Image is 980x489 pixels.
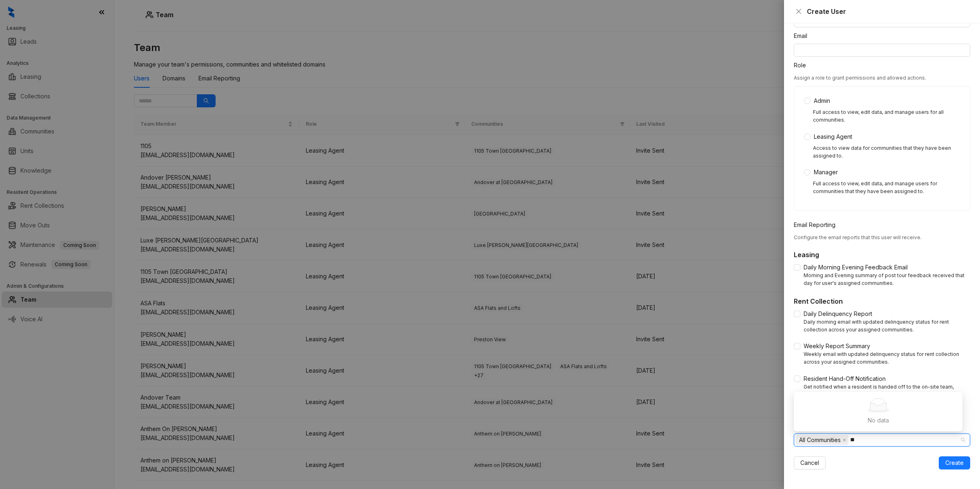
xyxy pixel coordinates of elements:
[804,272,970,287] div: Morning and Evening summary of post tour feedback received that day for user's assigned communities.
[800,263,911,272] span: Daily Morning Evening Feedback Email
[795,435,849,445] span: All Communities
[939,456,970,469] button: Create
[804,383,970,407] div: Get notified when a resident is handed off to the on-site team, including past conversations or o...
[794,75,926,81] span: Assign a role to grant permissions and allowed actions.
[794,44,970,57] input: Email
[813,180,960,196] div: Full access to view, edit data, and manage users for communities that they have been assigned to.
[794,220,841,229] label: Email Reporting
[807,7,970,16] div: Create User
[813,144,960,160] div: Access to view data for communities that they have been assigned to.
[794,456,826,469] button: Cancel
[850,435,857,445] input: Communities
[842,438,846,442] span: close
[804,318,970,334] div: Daily morning email with updated delinquency status for rent collection across your assigned comm...
[813,109,960,124] div: Full access to view, edit data, and manage users for all communities.
[799,436,841,445] span: All Communities
[794,61,811,70] label: Role
[800,309,875,318] span: Daily Delinquency Report
[945,458,964,467] span: Create
[811,132,855,141] span: Leasing Agent
[800,458,819,467] span: Cancel
[794,234,922,240] span: Configure the email reports that this user will receive.
[811,96,833,105] span: Admin
[794,7,804,16] button: Close
[795,8,802,15] span: close
[794,31,813,40] label: Email
[799,416,958,425] div: No data
[804,351,970,366] div: Weekly email with updated delinquency status for rent collection across your assigned communities.
[800,374,889,383] span: Resident Hand-Off Notification
[811,168,841,177] span: Manager
[800,342,873,351] span: Weekly Report Summary
[794,296,970,306] h5: Rent Collection
[794,250,970,260] h5: Leasing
